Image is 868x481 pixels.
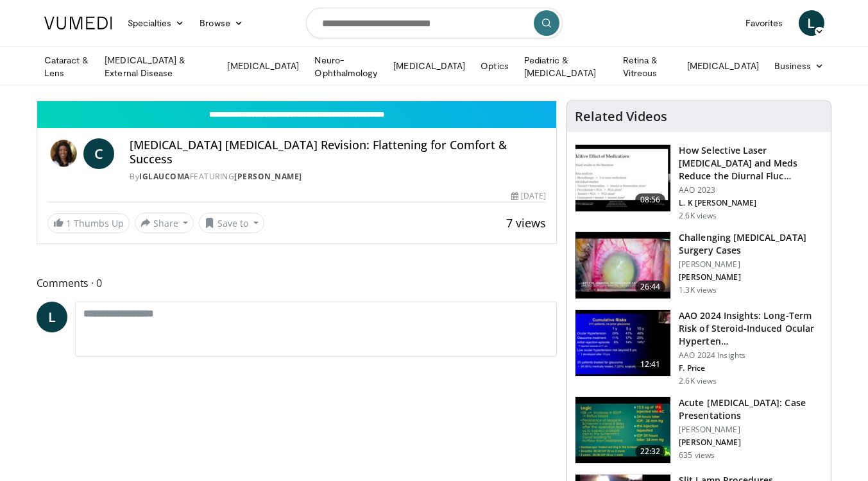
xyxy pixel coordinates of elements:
a: Retina & Vitreous [615,54,679,79]
h3: Challenging [MEDICAL_DATA] Surgery Cases [679,231,823,257]
p: [PERSON_NAME] [679,425,823,435]
a: 12:41 AAO 2024 Insights: Long-Term Risk of Steroid-Induced Ocular Hyperten… AAO 2024 Insights F. ... [575,309,823,386]
span: 7 views [506,215,546,231]
a: iGlaucoma [139,171,190,182]
a: L [799,10,824,36]
a: Favorites [738,10,791,36]
a: Specialties [120,10,192,36]
a: Pediatric & [MEDICAL_DATA] [516,54,615,79]
button: Share [135,213,194,233]
h3: AAO 2024 Insights: Long-Term Risk of Steroid-Induced Ocular Hyperten… [679,309,823,348]
p: L. K [PERSON_NAME] [679,198,823,208]
p: F. Price [679,363,823,373]
img: 420b1191-3861-4d27-8af4-0e92e58098e4.150x105_q85_crop-smart_upscale.jpg [575,145,670,211]
img: 70667664-86a4-45d1-8ebc-87674d5d23cb.150x105_q85_crop-smart_upscale.jpg [575,397,670,464]
a: Cataract & Lens [37,54,98,79]
p: 2.6K views [679,211,717,221]
a: Optics [473,53,516,79]
a: [MEDICAL_DATA] [386,53,473,79]
button: Save to [199,213,264,233]
p: AAO 2024 Insights [679,350,823,361]
a: [MEDICAL_DATA] [219,53,307,79]
a: Business [767,53,832,79]
img: VuMedi Logo [44,17,112,29]
h4: Related Videos [575,109,667,124]
img: iGlaucoma [47,138,79,169]
p: 635 views [679,450,715,461]
span: Comments 0 [37,275,557,291]
p: [PERSON_NAME] [679,272,823,282]
span: 1 [66,217,71,229]
a: Browse [192,10,251,36]
h4: [MEDICAL_DATA] [MEDICAL_DATA] Revision: Flattening for Comfort & Success [130,138,546,166]
img: d1bebadf-5ef8-4c82-bd02-47cdd9740fa5.150x105_q85_crop-smart_upscale.jpg [575,310,670,377]
p: 2.6K views [679,376,717,386]
a: Neuro-Ophthalmology [307,54,386,79]
input: Search topics, interventions [306,8,563,38]
a: [MEDICAL_DATA] [679,53,767,79]
div: [DATE] [511,190,546,202]
img: 05a6f048-9eed-46a7-93e1-844e43fc910c.150x105_q85_crop-smart_upscale.jpg [575,232,670,298]
p: AAO 2023 [679,185,823,195]
p: [PERSON_NAME] [679,259,823,270]
a: [MEDICAL_DATA] & External Disease [97,54,219,79]
a: 26:44 Challenging [MEDICAL_DATA] Surgery Cases [PERSON_NAME] [PERSON_NAME] 1.3K views [575,231,823,299]
p: [PERSON_NAME] [679,437,823,448]
a: L [37,302,67,332]
div: By FEATURING [130,171,546,183]
a: 08:56 How Selective Laser [MEDICAL_DATA] and Meds Reduce the Diurnal Fluc… AAO 2023 L. K [PERSON_... [575,144,823,221]
span: 22:32 [635,445,666,458]
span: 12:41 [635,358,666,371]
a: 1 Thumbs Up [47,213,130,233]
span: 08:56 [635,193,666,206]
span: 26:44 [635,281,666,293]
a: 22:32 Acute [MEDICAL_DATA]: Case Presentations [PERSON_NAME] [PERSON_NAME] 635 views [575,396,823,464]
h3: Acute [MEDICAL_DATA]: Case Presentations [679,396,823,422]
a: C [83,138,114,169]
h3: How Selective Laser [MEDICAL_DATA] and Meds Reduce the Diurnal Fluc… [679,144,823,183]
p: 1.3K views [679,285,717,295]
a: [PERSON_NAME] [234,171,302,182]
